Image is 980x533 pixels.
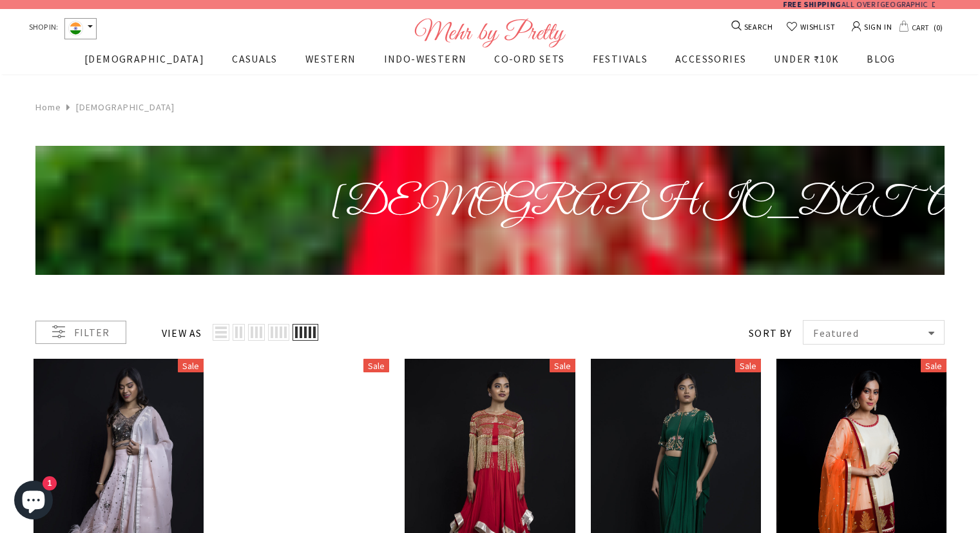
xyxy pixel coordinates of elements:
[899,19,945,35] a: CART 0
[743,20,773,34] span: SEARCH
[909,19,930,35] span: CART
[867,52,896,65] span: BLOG
[494,50,564,74] a: CO-ORD SETS
[35,146,945,275] img: Indian
[232,50,278,74] a: CASUALS
[84,52,204,65] span: [DEMOGRAPHIC_DATA]
[852,16,892,36] a: SIGN IN
[749,326,792,340] label: Sort by
[774,50,839,74] a: UNDER ₹10K
[29,18,58,39] span: SHOP IN:
[384,50,467,74] a: INDO-WESTERN
[733,20,773,34] a: SEARCH
[305,50,356,74] a: WESTERN
[675,52,746,65] span: ACCESSORIES
[675,50,746,74] a: ACCESSORIES
[861,18,892,34] span: SIGN IN
[786,20,835,34] a: WISHLIST
[813,326,923,340] span: Featured
[414,18,566,48] img: Logo Footer
[930,19,945,35] span: 0
[10,481,57,523] inbox-online-store-chat: Shopify online store chat
[232,52,278,65] span: CASUALS
[494,52,564,65] span: CO-ORD SETS
[774,52,839,65] span: UNDER ₹10K
[35,321,126,344] div: Filter
[75,101,175,113] a: [DEMOGRAPHIC_DATA]
[867,50,896,74] a: BLOG
[798,20,835,34] span: WISHLIST
[305,52,356,65] span: WESTERN
[162,326,202,340] label: View as
[84,50,204,74] a: [DEMOGRAPHIC_DATA]
[329,179,974,229] span: [DEMOGRAPHIC_DATA]
[384,52,467,65] span: INDO-WESTERN
[593,50,648,74] a: FESTIVALS
[593,52,648,65] span: FESTIVALS
[35,99,61,116] a: Home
